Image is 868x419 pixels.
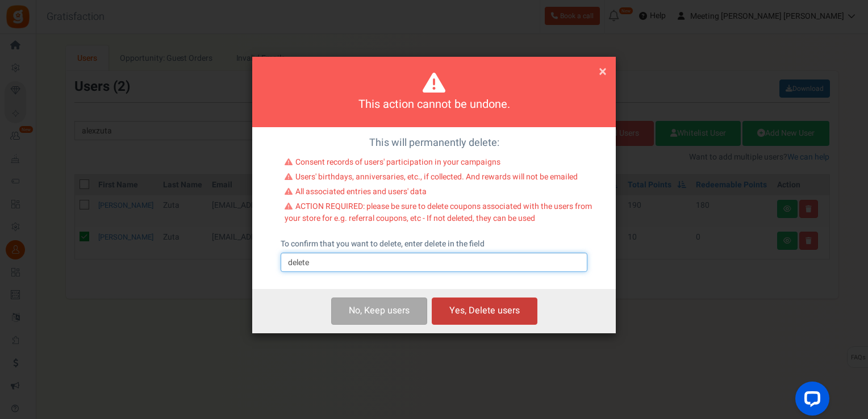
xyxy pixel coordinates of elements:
[432,298,537,324] button: Yes, Delete users
[285,201,592,227] li: ACTION REQUIRED: please be sure to delete coupons associated with the users from your store for e...
[281,253,587,272] input: delete
[285,171,592,186] li: Users' birthdays, anniversaries, etc., if collected. And rewards will not be emailed
[405,304,410,317] span: s
[266,97,602,113] h4: This action cannot be undone.
[285,157,592,171] li: Consent records of users' participation in your campaigns
[331,298,427,324] button: No, Keep users
[281,238,485,250] label: To confirm that you want to delete, enter delete in the field
[261,136,607,150] p: This will permanently delete:
[285,186,592,201] li: All associated entries and users' data
[599,61,607,82] span: ×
